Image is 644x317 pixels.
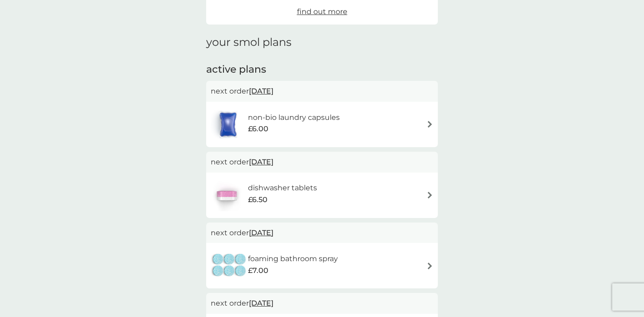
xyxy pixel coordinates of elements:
[206,36,438,49] h1: your smol plans
[211,109,245,140] img: non-bio laundry capsules
[249,294,273,312] span: [DATE]
[297,7,347,16] span: find out more
[248,265,268,277] span: £7.00
[248,194,268,206] span: £6.50
[249,82,273,100] span: [DATE]
[211,250,248,282] img: foaming bathroom spray
[426,263,433,269] img: arrow right
[248,123,268,135] span: £6.00
[249,153,273,171] span: [DATE]
[426,121,433,128] img: arrow right
[249,224,273,242] span: [DATE]
[426,192,433,198] img: arrow right
[248,112,340,124] h6: non-bio laundry capsules
[211,179,243,211] img: dishwasher tablets
[211,156,433,168] p: next order
[206,63,438,77] h2: active plans
[248,182,317,194] h6: dishwasher tablets
[211,227,433,239] p: next order
[211,85,433,97] p: next order
[297,6,347,18] a: find out more
[248,253,338,265] h6: foaming bathroom spray
[211,297,433,309] p: next order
